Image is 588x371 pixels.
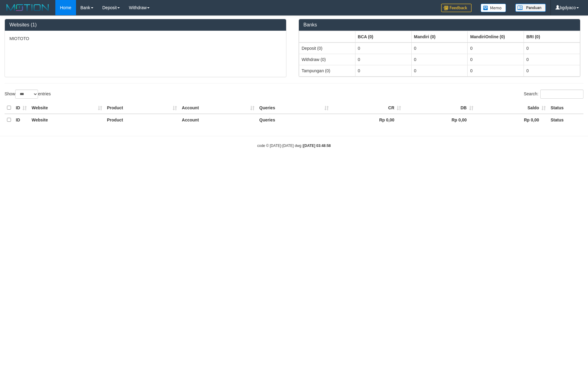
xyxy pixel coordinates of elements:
[524,54,580,65] td: 0
[179,102,257,114] th: Account
[105,102,179,114] th: Product
[355,65,411,76] td: 0
[468,65,524,76] td: 0
[179,114,257,126] th: Account
[29,114,105,126] th: Website
[403,114,476,126] th: Rp 0,00
[355,31,411,43] th: Group: activate to sort column ascending
[524,31,580,43] th: Group: activate to sort column ascending
[9,22,282,28] h3: Websites (1)
[299,54,355,65] td: Withdraw (0)
[355,54,411,65] td: 0
[411,65,468,76] td: 0
[105,114,179,126] th: Product
[524,43,580,54] td: 0
[9,36,282,42] p: MIOTOTO
[441,4,472,12] img: Feedback.jpg
[481,4,506,12] img: Button%20Memo.svg
[411,54,468,65] td: 0
[299,65,355,76] td: Tampungan (0)
[303,144,331,148] strong: [DATE] 03:48:58
[299,31,355,43] th: Group: activate to sort column ascending
[355,43,411,54] td: 0
[257,114,331,126] th: Queries
[468,54,524,65] td: 0
[524,90,583,99] label: Search:
[299,43,355,54] td: Deposit (0)
[411,31,468,43] th: Group: activate to sort column ascending
[476,102,548,114] th: Saldo
[476,114,548,126] th: Rp 0,00
[15,90,38,99] select: Showentries
[515,4,546,12] img: panduan.png
[5,90,51,99] label: Show entries
[524,65,580,76] td: 0
[257,144,331,148] small: code © [DATE]-[DATE] dwg |
[411,43,468,54] td: 0
[29,102,105,114] th: Website
[257,102,331,114] th: Queries
[331,114,403,126] th: Rp 0,00
[468,31,524,43] th: Group: activate to sort column ascending
[13,114,29,126] th: ID
[540,90,583,99] input: Search:
[303,22,576,28] h3: Banks
[5,3,51,12] img: MOTION_logo.png
[548,114,583,126] th: Status
[331,102,403,114] th: CR
[468,43,524,54] td: 0
[403,102,476,114] th: DB
[13,102,29,114] th: ID
[548,102,583,114] th: Status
